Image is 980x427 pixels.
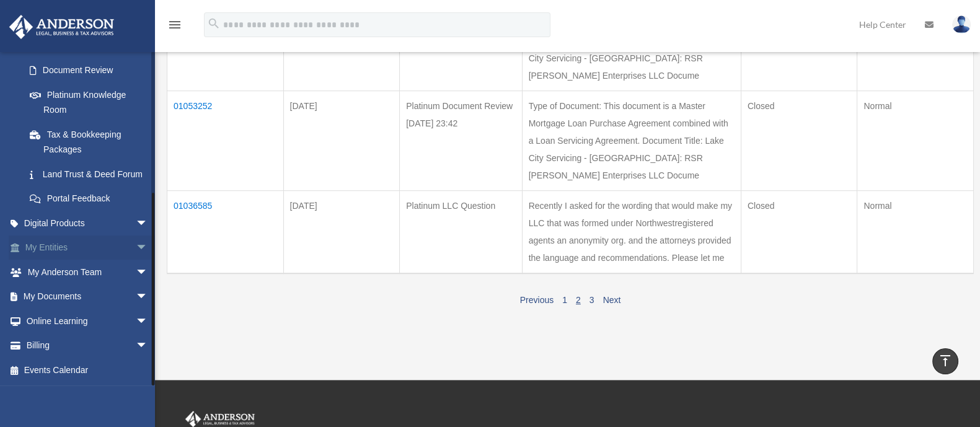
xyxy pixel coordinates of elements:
[9,236,167,260] a: My Entitiesarrow_drop_down
[167,91,284,191] td: 01053252
[136,260,161,285] span: arrow_drop_down
[938,353,953,368] i: vertical_align_top
[283,191,400,274] td: [DATE]
[6,15,118,39] img: Anderson Advisors Platinum Portal
[136,211,161,236] span: arrow_drop_down
[741,91,857,191] td: Closed
[589,295,594,305] a: 3
[932,348,958,374] a: vertical_align_top
[9,211,167,236] a: Digital Productsarrow_drop_down
[400,91,522,191] td: Platinum Document Review [DATE] 23:42
[522,91,741,191] td: Type of Document: This document is a Master Mortgage Loan Purchase Agreement combined with a Loan...
[9,260,167,284] a: My Anderson Teamarrow_drop_down
[167,191,284,274] td: 01036585
[857,91,974,191] td: Normal
[283,91,400,191] td: [DATE]
[136,236,161,261] span: arrow_drop_down
[9,309,167,333] a: Online Learningarrow_drop_down
[741,191,857,274] td: Closed
[17,58,161,83] a: Document Review
[136,309,161,334] span: arrow_drop_down
[520,295,554,305] a: Previous
[9,333,167,358] a: Billingarrow_drop_down
[522,191,741,274] td: Recently I asked for the wording that would make my LLC that was formed under Northwestregistered...
[167,22,182,32] a: menu
[576,295,581,305] a: 2
[952,15,971,33] img: User Pic
[17,162,161,187] a: Land Trust & Deed Forum
[603,295,621,305] a: Next
[857,191,974,274] td: Normal
[562,295,567,305] a: 1
[207,17,221,30] i: search
[17,187,161,211] a: Portal Feedback
[167,17,182,32] i: menu
[136,333,161,359] span: arrow_drop_down
[17,82,161,122] a: Platinum Knowledge Room
[136,284,161,310] span: arrow_drop_down
[17,122,161,162] a: Tax & Bookkeeping Packages
[400,191,522,274] td: Platinum LLC Question
[9,358,167,382] a: Events Calendar
[183,411,257,427] img: Anderson Advisors Platinum Portal
[9,284,167,309] a: My Documentsarrow_drop_down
